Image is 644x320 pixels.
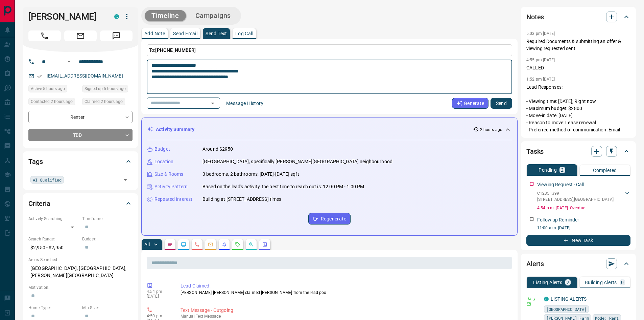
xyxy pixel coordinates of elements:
[561,168,564,172] p: 2
[526,258,544,269] h2: Alerts
[31,85,65,92] span: Active 5 hours ago
[144,31,165,36] p: Add Note
[526,143,630,159] div: Tasks
[181,290,509,296] p: [PERSON_NAME] [PERSON_NAME] claimed [PERSON_NAME] from the lead pool
[147,289,170,294] p: 4:54 pm
[491,98,512,109] button: Send
[181,314,509,319] p: Text Message
[526,302,531,306] svg: Email
[28,198,50,209] h2: Criteria
[202,183,364,190] p: Based on the lead's activity, the best time to reach out is: 12:00 PM - 1:00 PM
[167,242,173,247] svg: Notes
[156,126,194,133] p: Activity Summary
[28,257,133,263] p: Areas Searched:
[28,284,133,291] p: Motivation:
[480,127,502,133] p: 2 hours ago
[82,85,133,94] div: Fri Sep 12 2025
[114,14,119,19] div: condos.ca
[526,235,630,246] button: New Task
[28,236,79,242] p: Search Range:
[206,31,227,36] p: Send Text
[621,280,624,285] p: 0
[537,225,630,231] p: 11:00 a.m. [DATE]
[100,30,133,41] span: Message
[181,314,195,319] span: manual
[194,242,200,247] svg: Calls
[28,195,133,212] div: Criteria
[526,146,544,157] h2: Tasks
[154,183,188,190] p: Activity Pattern
[147,294,170,299] p: [DATE]
[551,296,587,302] a: LISTING ALERTS
[537,190,614,196] p: C12351399
[202,146,233,153] p: Around $2950
[202,158,392,165] p: [GEOGRAPHIC_DATA], specifically [PERSON_NAME][GEOGRAPHIC_DATA] neighbourhood
[145,10,186,21] button: Timeline
[173,31,197,36] p: Send Email
[208,242,213,247] svg: Emails
[537,189,630,204] div: C12351399[STREET_ADDRESS],[GEOGRAPHIC_DATA]
[526,296,540,302] p: Daily
[28,85,79,94] div: Fri Sep 12 2025
[526,12,544,22] h2: Notes
[526,38,630,52] p: Required Documents & submitting an offer & viewing requested sent
[155,47,196,53] span: [PHONE_NUMBER]
[28,129,133,141] div: TBD
[181,242,186,247] svg: Lead Browsing Activity
[85,98,123,105] span: Claimed 2 hours ago
[82,216,133,222] p: Timeframe:
[28,11,104,22] h1: [PERSON_NAME]
[28,242,79,253] p: $2,950 - $2,950
[544,297,549,301] div: condos.ca
[154,196,192,203] p: Repeated Interest
[537,205,630,211] p: 4:54 p.m. [DATE] - Overdue
[537,181,584,188] p: Viewing Request - Call
[37,74,42,79] svg: Email Verified
[546,306,587,313] span: [GEOGRAPHIC_DATA]
[181,282,509,290] p: Lead Claimed
[585,280,617,285] p: Building Alerts
[526,64,630,71] p: CALLED
[144,242,150,247] p: All
[202,196,281,203] p: Building at [STREET_ADDRESS] times
[537,216,579,223] p: Follow up Reminder
[28,305,79,311] p: Home Type:
[222,98,267,109] button: Message History
[202,171,299,178] p: 3 bedrooms, 2 bathrooms, [DATE]-[DATE] sqft
[33,176,62,183] span: AI Qualified
[147,123,512,136] div: Activity Summary2 hours ago
[539,168,557,172] p: Pending
[533,280,563,285] p: Listing Alerts
[526,256,630,272] div: Alerts
[593,168,617,173] p: Completed
[82,236,133,242] p: Budget:
[28,153,133,170] div: Tags
[147,44,512,56] p: To:
[221,242,227,247] svg: Listing Alerts
[452,98,488,109] button: Generate
[526,58,555,62] p: 4:55 pm [DATE]
[28,156,43,167] h2: Tags
[154,146,170,153] p: Budget
[526,9,630,25] div: Notes
[526,84,630,133] p: Lead Responses: - Viewing time: [DATE]; Right now - Maximum budget: $2800 - Move-in date: [DATE] ...
[31,98,73,105] span: Contacted 2 hours ago
[28,30,61,41] span: Call
[28,263,133,281] p: [GEOGRAPHIC_DATA], [GEOGRAPHIC_DATA], [PERSON_NAME][GEOGRAPHIC_DATA]
[189,10,238,21] button: Campaigns
[248,242,254,247] svg: Opportunities
[235,31,253,36] p: Log Call
[208,99,217,108] button: Open
[181,307,509,314] p: Text Message - Outgoing
[28,98,79,107] div: Fri Sep 12 2025
[526,31,555,36] p: 5:03 pm [DATE]
[28,111,133,123] div: Renter
[85,85,126,92] span: Signed up 5 hours ago
[537,196,614,202] p: [STREET_ADDRESS] , [GEOGRAPHIC_DATA]
[121,175,130,185] button: Open
[154,158,173,165] p: Location
[64,30,97,41] span: Email
[65,58,73,66] button: Open
[308,213,351,225] button: Regenerate
[567,280,569,285] p: 2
